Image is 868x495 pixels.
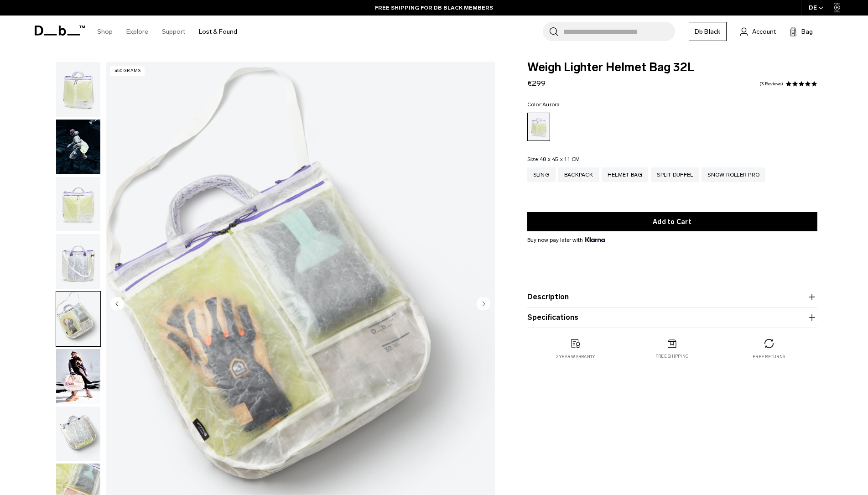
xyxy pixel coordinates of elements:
[759,82,783,86] a: 3 reviews
[56,234,101,289] button: Weigh_Lighter_Helmet_Bag_32L_3.png
[753,354,785,360] p: Free returns
[527,62,817,73] span: Weigh Lighter Helmet Bag 32L
[199,16,237,48] a: Lost & Found
[542,101,560,108] span: Aurora
[56,177,100,232] img: Weigh_Lighter_Helmet_Bag_32L_2.png
[752,27,776,36] span: Account
[527,312,817,323] button: Specifications
[90,16,244,48] nav: Main Navigation
[556,354,595,360] p: 2 year warranty
[56,62,101,117] button: Weigh_Lighter_Helmet_Bag_32L_1.png
[162,16,185,48] a: Support
[56,62,100,117] img: Weigh_Lighter_Helmet_Bag_32L_1.png
[97,16,113,48] a: Shop
[602,167,649,182] a: Helmet Bag
[790,26,813,37] button: Bag
[527,236,605,244] span: Buy now pay later with
[527,156,580,162] legend: Size:
[801,27,813,36] span: Bag
[689,22,727,41] a: Db Black
[527,102,560,107] legend: Color:
[527,113,550,141] a: Aurora
[527,292,817,302] button: Description
[56,349,100,404] img: Weigh Lighter Helmet Bag 32L Aurora
[56,234,100,289] img: Weigh_Lighter_Helmet_Bag_32L_3.png
[56,349,101,404] button: Weigh Lighter Helmet Bag 32L Aurora
[651,167,699,182] a: Split Duffel
[56,406,100,461] img: Weigh_Lighter_Helmet_Bag_32L_5.png
[56,292,100,346] img: Weigh_Lighter_Helmet_Bag_32L_4.png
[558,167,599,182] a: Backpack
[56,406,101,462] button: Weigh_Lighter_Helmet_Bag_32L_5.png
[527,167,556,182] a: Sling
[527,79,546,88] span: €299
[477,297,490,312] button: Next slide
[126,16,148,48] a: Explore
[56,291,101,347] button: Weigh_Lighter_Helmet_Bag_32L_4.png
[655,353,689,360] p: Free shipping
[56,120,100,174] img: Weigh_Lighter_Helmetbag_32L_Lifestyle.png
[527,212,817,231] button: Add to Cart
[540,156,580,162] span: 48 x 45 x 11 CM
[56,119,101,175] button: Weigh_Lighter_Helmetbag_32L_Lifestyle.png
[375,4,493,12] a: FREE SHIPPING FOR DB BLACK MEMBERS
[110,297,124,312] button: Previous slide
[110,66,145,76] p: 450 grams
[740,26,776,37] a: Account
[702,167,765,182] a: Snow Roller Pro
[585,237,605,242] img: {"height" => 20, "alt" => "Klarna"}
[56,177,101,232] button: Weigh_Lighter_Helmet_Bag_32L_2.png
